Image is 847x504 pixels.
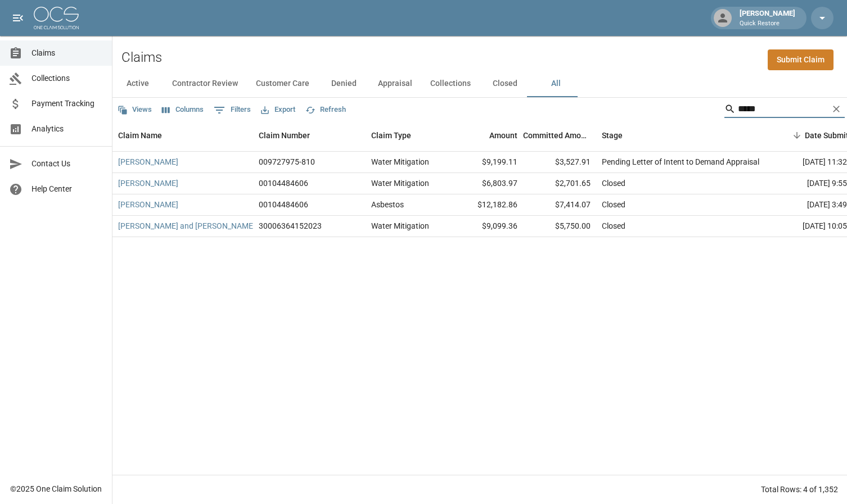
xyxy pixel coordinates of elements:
button: Active [112,70,163,97]
div: Amount [450,120,523,151]
div: Stage [596,120,765,151]
button: Show filters [211,101,254,119]
button: open drawer [7,7,29,29]
div: Claim Name [118,120,162,151]
div: dynamic tabs [112,70,847,97]
p: Quick Restore [740,19,795,29]
button: Contractor Review [163,70,247,97]
img: ocs-logo-white-transparent.png [34,7,79,29]
button: Closed [480,70,530,97]
a: [PERSON_NAME] [118,178,178,189]
div: $9,199.11 [450,152,523,173]
div: 30006364152023 [259,220,322,231]
button: Views [115,101,155,119]
div: Claim Type [371,120,411,151]
div: Closed [602,178,625,189]
div: 009727975-810 [259,156,315,167]
span: Claims [31,47,103,59]
div: Committed Amount [523,120,591,151]
div: $3,527.91 [523,152,596,173]
div: Claim Type [366,120,450,151]
button: Export [258,101,298,119]
div: Total Rows: 4 of 1,352 [761,484,838,495]
div: $5,750.00 [523,216,596,237]
button: Select columns [159,101,206,119]
div: Stage [602,120,623,151]
div: Water Mitigation [371,178,429,189]
div: Pending Letter of Intent to Demand Appraisal [602,156,759,167]
div: Search [724,100,845,120]
div: [PERSON_NAME] [735,8,800,28]
a: Submit Claim [768,49,834,70]
div: $7,414.07 [523,194,596,216]
div: 00104484606 [259,178,308,189]
div: Asbestos [371,199,404,210]
div: Water Mitigation [371,220,429,231]
span: Contact Us [31,158,103,170]
button: Denied [318,70,369,97]
div: Claim Number [259,120,310,151]
span: Analytics [31,123,103,135]
button: All [530,70,581,97]
div: $9,099.36 [450,216,523,237]
div: $6,803.97 [450,173,523,194]
h2: Claims [121,49,162,66]
div: Claim Name [112,120,253,151]
a: [PERSON_NAME] [118,156,178,167]
span: Payment Tracking [31,98,103,110]
div: Closed [602,199,625,210]
div: 00104484606 [259,199,308,210]
button: Customer Care [247,70,318,97]
div: © 2025 One Claim Solution [10,483,102,494]
button: Appraisal [369,70,421,97]
div: $12,182.86 [450,194,523,216]
div: Amount [489,120,517,151]
div: Closed [602,220,625,231]
a: [PERSON_NAME] and [PERSON_NAME] [118,220,255,231]
span: Help Center [31,183,103,195]
a: [PERSON_NAME] [118,199,178,210]
div: Committed Amount [523,120,596,151]
div: Claim Number [253,120,366,151]
button: Sort [789,128,805,143]
div: Water Mitigation [371,156,429,167]
button: Refresh [303,101,349,119]
button: Clear [828,101,845,117]
button: Collections [421,70,480,97]
span: Collections [31,72,103,84]
div: $2,701.65 [523,173,596,194]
